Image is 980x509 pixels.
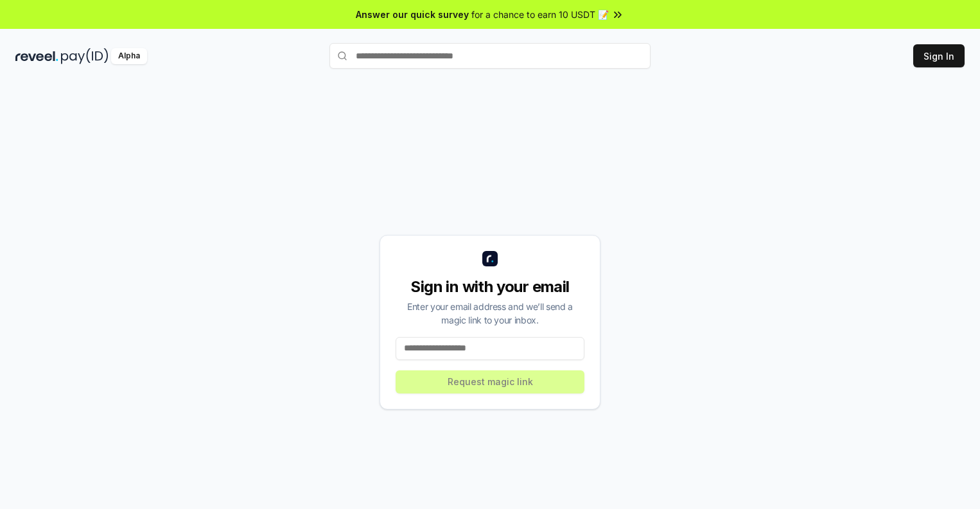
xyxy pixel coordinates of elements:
[471,8,609,21] span: for a chance to earn 10 USDT 📝
[15,48,58,64] img: reveel_dark
[396,300,584,327] div: Enter your email address and we’ll send a magic link to your inbox.
[61,48,109,64] img: pay_id
[396,277,584,297] div: Sign in with your email
[356,8,469,21] span: Answer our quick survey
[913,44,965,67] button: Sign In
[482,251,498,266] img: logo_small
[111,48,147,64] div: Alpha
